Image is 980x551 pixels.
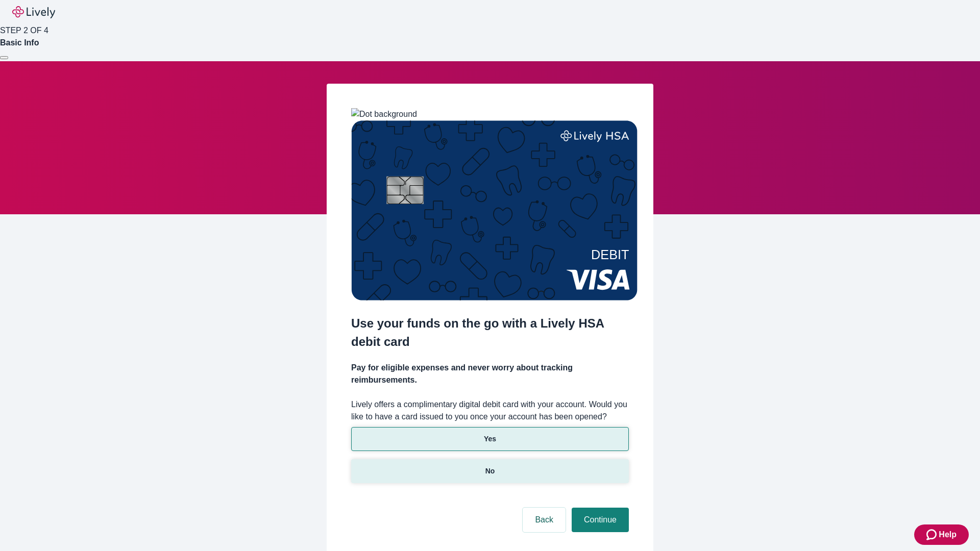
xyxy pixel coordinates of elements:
[351,108,417,120] img: Dot background
[351,398,629,423] label: Lively offers a complimentary digital debit card with your account. Would you like to have a card...
[351,314,629,351] h2: Use your funds on the go with a Lively HSA debit card
[351,362,629,386] h4: Pay for eligible expenses and never worry about tracking reimbursements.
[926,529,939,541] svg: Zendesk support icon
[484,434,496,444] p: Yes
[939,529,957,541] span: Help
[12,6,55,18] img: Lively
[523,508,566,532] button: Back
[485,466,495,477] p: No
[914,524,969,545] button: Zendesk support iconHelp
[351,427,629,451] button: Yes
[572,508,629,532] button: Continue
[351,459,629,483] button: No
[351,120,638,300] img: Debit card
